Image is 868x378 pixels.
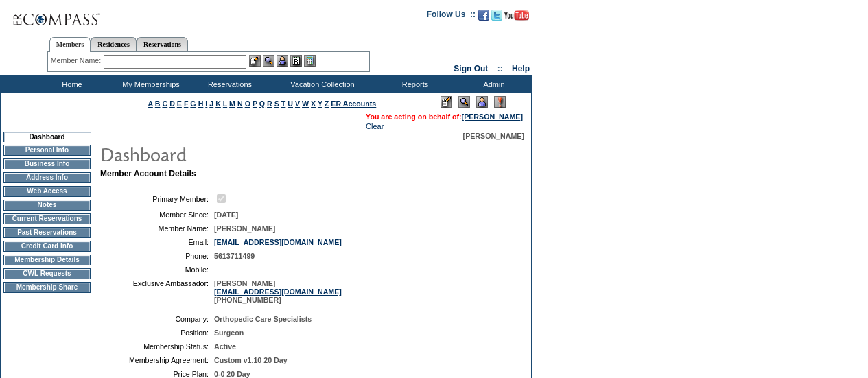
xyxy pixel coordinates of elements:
span: Active [214,342,236,351]
a: Reservations [137,37,188,51]
span: [DATE] [214,211,238,219]
a: N [237,99,243,108]
td: Dashboard [3,132,91,142]
td: Company: [106,315,209,323]
a: ER Accounts [331,99,376,108]
a: Y [318,99,322,108]
a: Sign Out [454,64,488,73]
a: Residences [91,37,137,51]
img: Impersonate [476,96,488,108]
img: Follow us on Twitter [491,10,502,21]
a: Clear [366,122,384,130]
img: Subscribe to our YouTube Channel [504,10,529,21]
a: L [223,99,227,108]
a: [EMAIL_ADDRESS][DOMAIN_NAME] [214,287,342,296]
td: Credit Card Info [3,241,91,252]
a: M [229,99,235,108]
td: Web Access [3,186,91,197]
a: Become our fan on Facebook [478,14,489,22]
td: Member Name: [106,224,209,233]
td: Follow Us :: [427,8,476,25]
a: O [245,99,250,108]
td: Phone: [106,252,209,260]
a: C [162,99,167,108]
span: [PERSON_NAME] [214,224,275,233]
a: X [311,99,316,108]
td: My Memberships [110,75,189,93]
span: Custom v1.10 20 Day [214,356,288,364]
td: CWL Requests [3,268,91,279]
span: 0-0 20 Day [214,370,250,378]
a: E [177,99,182,108]
td: Membership Status: [106,342,209,351]
td: Price Plan: [106,370,209,378]
a: Members [49,37,91,52]
span: [PERSON_NAME] [463,132,524,140]
td: Reports [374,75,453,93]
a: Z [325,99,329,108]
span: :: [497,64,503,73]
td: Notes [3,200,91,211]
img: pgTtlDashboard.gif [99,140,374,167]
td: Current Reservations [3,213,91,224]
a: T [281,99,286,108]
div: Member Name: [51,55,104,67]
img: View [263,55,274,67]
img: b_edit.gif [249,55,261,67]
a: Subscribe to our YouTube Channel [504,14,529,22]
td: Reservations [189,75,268,93]
a: H [198,99,204,108]
a: B [155,99,161,108]
td: Membership Share [3,282,91,293]
a: G [190,99,196,108]
a: V [295,99,300,108]
img: Edit Mode [441,96,452,108]
img: Become our fan on Facebook [478,10,489,21]
a: I [205,99,207,108]
img: View Mode [458,96,470,108]
a: F [184,99,189,108]
td: Admin [453,75,532,93]
img: Reservations [290,55,302,67]
span: 5613711499 [214,252,255,260]
img: Impersonate [277,55,288,67]
a: Help [512,64,530,73]
a: A [148,99,153,108]
a: P [253,99,257,108]
td: Past Reservations [3,227,91,238]
a: [EMAIL_ADDRESS][DOMAIN_NAME] [214,238,342,246]
a: Q [259,99,265,108]
a: U [288,99,293,108]
td: Business Info [3,158,91,169]
img: Log Concern/Member Elevation [494,96,506,108]
td: Exclusive Ambassador: [106,279,209,304]
span: [PERSON_NAME] [PHONE_NUMBER] [214,279,342,304]
b: Member Account Details [100,169,196,178]
a: W [302,99,309,108]
td: Member Since: [106,211,209,219]
td: Email: [106,238,209,246]
td: Home [31,75,110,93]
td: Personal Info [3,145,91,156]
a: S [274,99,279,108]
td: Vacation Collection [268,75,374,93]
a: R [267,99,272,108]
span: You are acting on behalf of: [366,113,523,121]
span: Surgeon [214,329,244,337]
a: J [209,99,213,108]
img: b_calculator.gif [304,55,316,67]
a: D [169,99,175,108]
a: K [215,99,221,108]
span: Orthopedic Care Specialists [214,315,312,323]
td: Mobile: [106,265,209,274]
td: Position: [106,329,209,337]
a: [PERSON_NAME] [462,113,523,121]
td: Primary Member: [106,192,209,205]
td: Membership Details [3,255,91,265]
td: Membership Agreement: [106,356,209,364]
a: Follow us on Twitter [491,14,502,22]
td: Address Info [3,172,91,183]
